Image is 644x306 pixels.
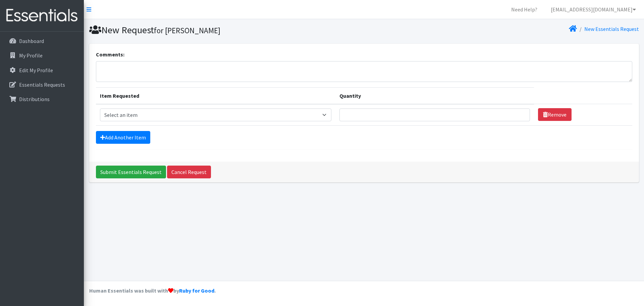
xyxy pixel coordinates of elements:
a: Dashboard [3,34,81,48]
small: for [PERSON_NAME] [154,26,220,35]
a: Need Help? [506,3,543,16]
a: Distributions [3,92,81,106]
p: Dashboard [19,38,44,44]
th: Quantity [335,87,534,104]
label: Comments: [96,50,124,58]
a: My Profile [3,49,81,62]
p: Edit My Profile [19,67,53,74]
input: Submit Essentials Request [96,166,166,178]
a: New Essentials Request [584,26,639,32]
img: HumanEssentials [3,4,81,27]
a: Edit My Profile [3,63,81,77]
p: Distributions [19,96,50,102]
th: Item Requested [96,87,336,104]
p: Essentials Requests [19,81,65,88]
a: Ruby for Good [179,287,214,294]
strong: Human Essentials was built with by . [89,287,216,294]
a: Essentials Requests [3,78,81,91]
p: My Profile [19,52,43,59]
a: [EMAIL_ADDRESS][DOMAIN_NAME] [545,3,641,16]
a: Add Another Item [96,131,150,144]
h1: New Request [89,24,362,36]
a: Remove [538,108,572,121]
a: Cancel Request [167,166,211,178]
